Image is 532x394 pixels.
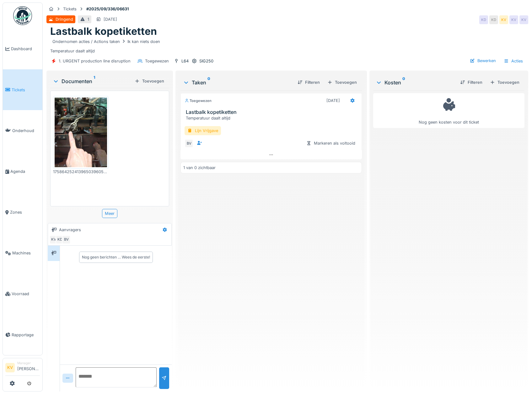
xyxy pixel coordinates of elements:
div: Toegewezen [185,98,212,104]
sup: 0 [207,79,210,86]
a: Rapportage [3,314,42,355]
div: Bewerken [467,56,498,65]
div: Temperatuur daalt altijd [50,38,524,54]
li: KV [5,363,15,372]
span: Dashboard [11,46,40,52]
div: SIG250 [199,58,213,64]
sup: 0 [402,79,405,86]
span: Tickets [12,87,40,93]
div: Nog geen kosten voor dit ticket [377,96,520,125]
div: Acties [501,56,526,66]
div: Toevoegen [325,78,359,87]
div: Toegewezen [145,58,169,64]
span: Voorraad [12,291,40,297]
div: Markeren als voltooid [304,139,358,147]
span: Machines [12,250,40,256]
img: Badge_color-CXgf-gQk.svg [13,6,32,25]
strong: #2025/09/336/06631 [84,6,132,12]
a: Agenda [3,151,42,192]
div: KD [479,15,488,24]
div: Lijn Vrijgave [185,126,221,135]
div: Toevoegen [487,78,522,87]
div: BV [185,139,193,148]
div: Nog geen berichten … Wees de eerste! [82,254,150,260]
sup: 1 [94,77,95,85]
div: 1 [88,16,89,22]
h1: Lastbalk kopetiketten [50,25,157,37]
div: KV [499,15,508,24]
span: Onderhoud [12,128,40,134]
span: Rapportage [12,332,40,338]
h3: Lastbalk kopetiketten [186,109,359,115]
div: Toevoegen [132,77,167,85]
a: Voorraad [3,274,42,314]
span: Agenda [10,168,40,174]
div: Aanvragers [59,227,81,233]
div: Documenten [53,77,132,85]
a: Onderhoud [3,110,42,151]
a: Machines [3,233,42,274]
div: KV [49,235,58,244]
div: BV [62,235,71,244]
div: Meer [102,209,117,218]
div: 1. URGENT production line disruption [59,58,131,64]
li: [PERSON_NAME] [17,361,40,374]
div: 1 van 0 zichtbaar [183,165,216,171]
div: Dringend [56,16,73,22]
div: 17586425241396503960502342975856.jpg [53,169,109,175]
a: Tickets [3,69,42,110]
span: Zones [10,209,40,215]
div: KV [509,15,518,24]
div: [DATE] [326,98,340,104]
div: Manager [17,361,40,365]
div: Taken [183,79,292,86]
div: KD [489,15,498,24]
div: Temperatuur daalt altijd [186,115,359,121]
a: KV Manager[PERSON_NAME] [5,361,40,376]
div: Kosten [376,79,455,86]
div: KD [56,235,64,244]
div: Ondernomen acties / Actions taken Ik kan niets doen [52,39,160,45]
a: Dashboard [3,29,42,69]
div: Filteren [295,78,322,87]
a: Zones [3,192,42,233]
div: KV [519,15,528,24]
div: [DATE] [104,16,117,22]
div: L64 [181,58,189,64]
img: 855viou9j9pv463hce3f4vnfqbx6 [55,98,107,167]
div: Filteren [458,78,485,87]
div: Tickets [63,6,77,12]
